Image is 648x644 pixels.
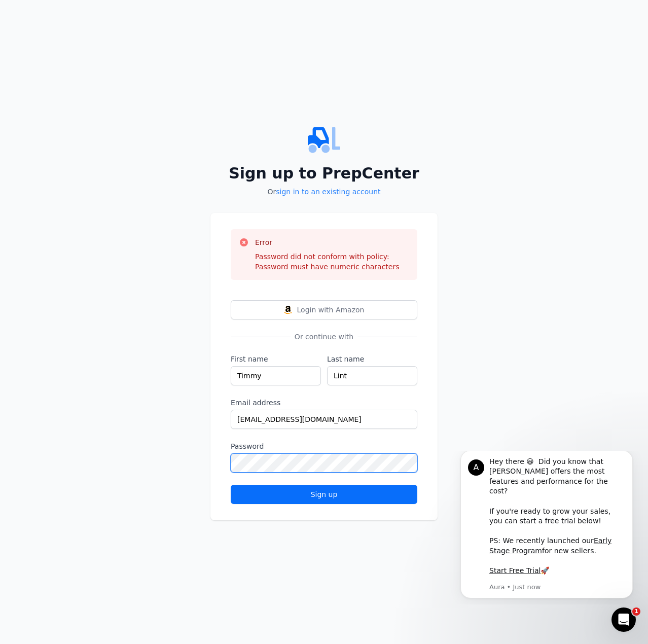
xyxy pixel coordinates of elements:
a: sign in to an existing account [276,188,380,196]
span: 1 [632,607,640,616]
img: Login with Amazon [284,306,292,314]
span: Or continue with [291,332,357,342]
label: First name [231,354,321,364]
span: Login with Amazon [297,305,365,315]
img: PrepCenter [210,124,438,156]
label: Password [231,441,417,451]
div: Sign up [239,489,409,499]
div: Message content [44,6,180,130]
p: Message from Aura, sent Just now [44,132,180,141]
label: Email address [231,398,417,408]
b: 🚀 [95,116,104,124]
button: Sign up [231,485,417,504]
button: Login with AmazonLogin with Amazon [231,300,417,319]
div: Password did not conform with policy: Password must have numeric characters [255,252,409,272]
iframe: Intercom notifications message [445,451,648,604]
div: Profile image for Aura [23,9,39,25]
div: Hey there 😀 Did you know that [PERSON_NAME] offers the most features and performance for the cost... [44,6,180,125]
p: Or [210,187,438,197]
a: Start Free Trial [44,116,95,124]
iframe: Intercom live chat [611,607,636,632]
h3: Error [255,237,409,247]
label: Last name [327,354,417,364]
h2: Sign up to PrepCenter [210,164,438,183]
